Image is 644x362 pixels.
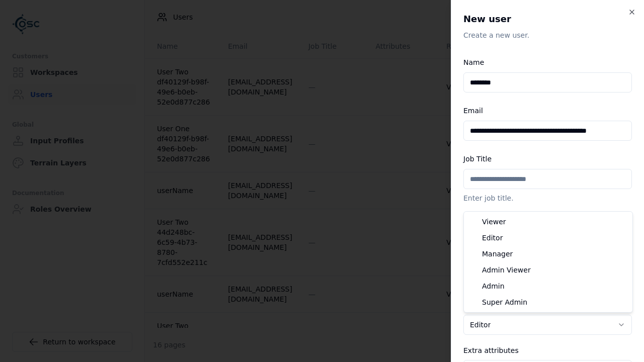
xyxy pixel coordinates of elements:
[482,217,506,227] span: Viewer
[482,297,527,307] span: Super Admin
[482,281,505,291] span: Admin
[482,265,531,275] span: Admin Viewer
[482,233,503,243] span: Editor
[482,249,513,259] span: Manager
